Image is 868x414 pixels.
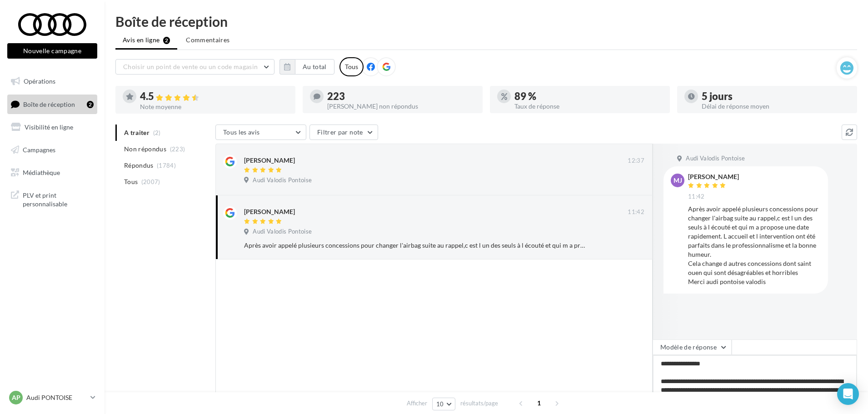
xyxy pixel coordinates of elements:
[23,146,55,154] span: Campagnes
[327,103,475,110] div: [PERSON_NAME] non répondus
[141,178,160,185] span: (2007)
[124,177,138,186] span: Tous
[115,15,857,28] div: Boîte de réception
[253,176,312,185] span: Audi Valodis Pontoise
[23,100,75,108] span: Boîte de réception
[514,103,663,110] div: Taux de réponse
[5,140,99,160] a: Campagnes
[653,339,732,355] button: Modèle de réponse
[157,162,176,169] span: (1784)
[5,72,99,91] a: Opérations
[124,145,166,154] span: Non répondus
[223,128,260,136] span: Tous les avis
[170,145,185,153] span: (223)
[23,189,94,209] span: PLV et print personnalisable
[7,43,97,59] button: Nouvelle campagne
[26,393,87,402] p: Audi PONTOISE
[327,91,475,101] div: 223
[688,193,705,201] span: 11:42
[532,396,546,410] span: 1
[244,241,585,250] div: Après avoir appelé plusieurs concessions pour changer l'airbag suite au rappel,c est l un des seu...
[628,208,644,216] span: 11:42
[5,95,99,114] a: Boîte de réception2
[7,389,97,406] a: AP Audi PONTOISE
[432,398,455,410] button: 10
[436,400,444,408] span: 10
[686,155,745,163] span: Audi Valodis Pontoise
[253,228,312,236] span: Audi Valodis Pontoise
[24,77,55,85] span: Opérations
[339,57,364,76] div: Tous
[25,123,73,131] span: Visibilité en ligne
[279,59,334,75] button: Au total
[688,205,821,286] div: Après avoir appelé plusieurs concessions pour changer l'airbag suite au rappel,c est l un des seu...
[837,383,859,405] div: Open Intercom Messenger
[295,59,334,75] button: Au total
[244,156,295,165] div: [PERSON_NAME]
[115,59,274,75] button: Choisir un point de vente ou un code magasin
[460,399,498,408] span: résultats/page
[215,125,306,140] button: Tous les avis
[244,207,295,216] div: [PERSON_NAME]
[407,399,427,408] span: Afficher
[186,35,229,45] span: Commentaires
[702,103,850,110] div: Délai de réponse moyen
[514,91,663,101] div: 89 %
[87,101,94,108] div: 2
[5,185,99,212] a: PLV et print personnalisable
[140,91,288,102] div: 4.5
[23,168,60,176] span: Médiathèque
[124,161,154,170] span: Répondus
[12,393,20,402] span: AP
[5,118,99,137] a: Visibilité en ligne
[140,104,288,110] div: Note moyenne
[309,125,378,140] button: Filtrer par note
[123,63,258,70] span: Choisir un point de vente ou un code magasin
[702,91,850,101] div: 5 jours
[688,174,739,180] div: [PERSON_NAME]
[628,157,644,165] span: 12:37
[673,176,682,185] span: MJ
[5,163,99,182] a: Médiathèque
